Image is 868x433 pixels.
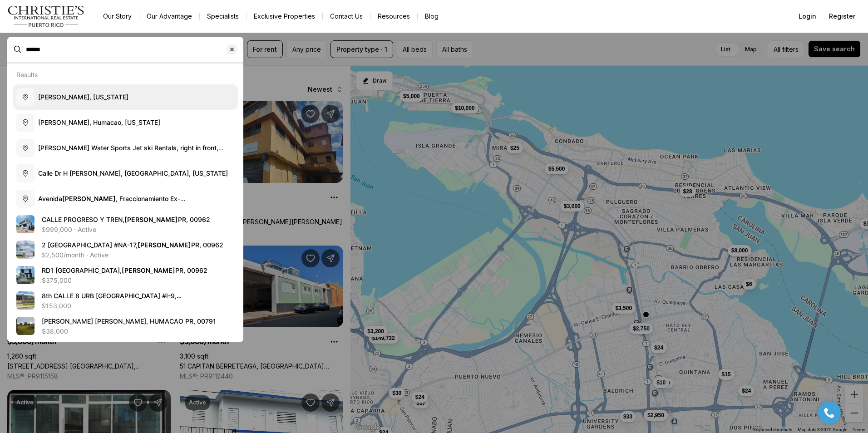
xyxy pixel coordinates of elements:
[138,241,191,249] b: [PERSON_NAME]
[13,288,238,313] a: View details: 8th CALLE 8 URB LAS VEGAS #I-9
[418,10,446,23] a: Blog
[38,169,228,177] span: Calle Dr H [PERSON_NAME], [GEOGRAPHIC_DATA], [US_STATE]
[829,13,855,20] span: Register
[38,195,190,221] span: Avenida , Fraccionamiento Ex-Hacienda , [GEOGRAPHIC_DATA], [GEOGRAPHIC_DATA]
[799,13,816,20] span: Login
[42,241,223,249] span: 2 [GEOGRAPHIC_DATA] #NA-17, PR, 00962
[13,186,238,212] button: Avenida[PERSON_NAME], Fraccionamiento Ex-Hacienda, [GEOGRAPHIC_DATA], [GEOGRAPHIC_DATA]
[124,216,178,223] b: [PERSON_NAME]
[13,313,238,339] a: View details: Cataño CATAÑO
[13,84,238,110] button: [PERSON_NAME], [US_STATE]
[247,10,322,23] a: Exclusive Properties
[42,302,71,310] p: $153,000
[13,237,238,262] a: View details: 2 Plaza MANSION DEL NORTE #NA-17
[824,7,861,25] button: Register
[42,292,182,309] span: 8th CALLE 8 URB [GEOGRAPHIC_DATA] #I-9, PR, 00962
[42,251,108,259] p: $2,500/month · Active
[122,266,175,274] b: [PERSON_NAME]
[13,212,238,237] a: View details: CALLE PROGRESO Y TREN
[42,266,207,274] span: RD1 [GEOGRAPHIC_DATA], PR, 00962
[13,135,238,161] button: [PERSON_NAME] Water Sports Jet ski Rentals, right in front, Parque, [GEOGRAPHIC_DATA], [US_STATE]
[16,71,38,79] p: Results
[42,328,68,335] p: $38,000
[62,195,116,202] b: [PERSON_NAME]
[13,262,238,288] a: View details: RD1 URB MARINA BAHIA
[96,10,139,23] a: Our Story
[323,10,370,23] button: Contact Us
[42,317,216,325] span: [PERSON_NAME] [PERSON_NAME], HUMACAO PR, 00791
[38,144,224,161] span: [PERSON_NAME] Water Sports Jet ski Rentals, right in front, Parque, [GEOGRAPHIC_DATA], [US_STATE]
[793,7,822,25] button: Login
[42,277,72,284] p: $375,000
[42,216,210,223] span: CALLE PROGRESO Y TREN, PR, 00962
[370,10,417,23] a: Resources
[38,118,160,126] span: [PERSON_NAME], Humacao, [US_STATE]
[42,226,96,233] p: $999,000 · Active
[38,93,128,101] span: [PERSON_NAME], [US_STATE]
[139,10,199,23] a: Our Advantage
[13,161,238,186] button: Calle Dr H [PERSON_NAME], [GEOGRAPHIC_DATA], [US_STATE]
[13,110,238,135] button: [PERSON_NAME], Humacao, [US_STATE]
[227,37,243,62] button: Clear search input
[200,10,246,23] a: Specialists
[7,5,85,27] img: logo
